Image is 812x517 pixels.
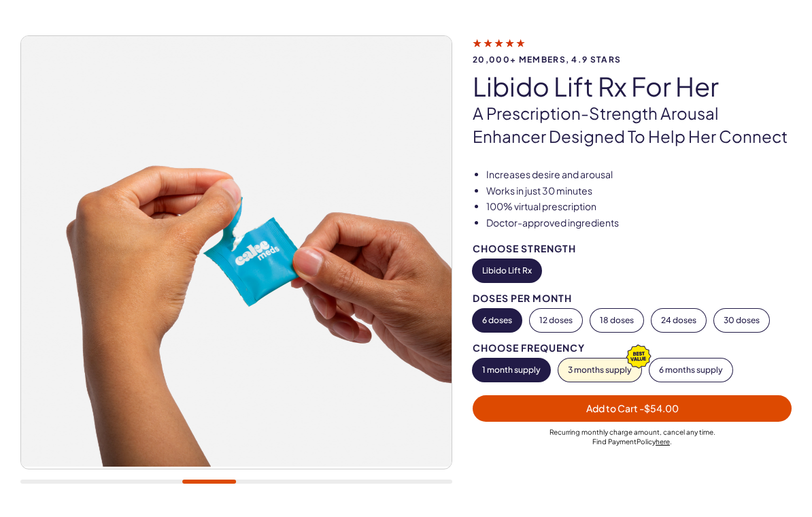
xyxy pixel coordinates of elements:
[473,72,792,101] h1: Libido Lift Rx For Her
[486,200,792,214] li: 100% virtual prescription
[486,216,792,230] li: Doctor-approved ingredients
[656,437,670,446] a: here
[473,343,792,353] div: Choose Frequency
[486,168,792,182] li: Increases desire and arousal
[473,427,792,446] div: Recurring monthly charge amount , cancel any time. Policy .
[639,402,679,414] span: - $54.00
[590,309,643,332] button: 18 doses
[473,244,792,254] div: Choose Strength
[473,259,541,282] button: Libido Lift Rx
[473,102,792,148] p: A prescription-strength arousal enhancer designed to help her connect
[586,402,679,414] span: Add to Cart
[473,358,550,382] button: 1 month supply
[473,55,792,64] span: 20,000+ members, 4.9 stars
[649,358,732,382] button: 6 months supply
[530,309,582,332] button: 12 doses
[558,358,641,382] button: 3 months supply
[652,309,706,332] button: 24 doses
[714,309,769,332] button: 30 doses
[21,36,452,467] img: Libido Lift Rx For Her
[473,37,792,64] a: 20,000+ members, 4.9 stars
[473,309,522,332] button: 6 doses
[592,437,637,446] span: Find Payment
[473,395,792,422] button: Add to Cart -$54.00
[473,293,792,303] div: Doses per Month
[486,184,792,198] li: Works in just 30 minutes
